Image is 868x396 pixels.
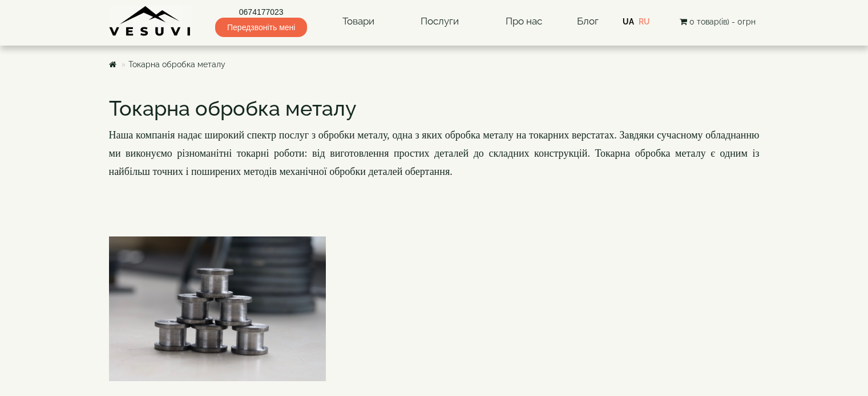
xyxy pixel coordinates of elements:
button: 0 товар(ів) - 0грн [676,15,759,28]
span: Передзвоніть мені [215,18,307,37]
a: Товари [331,9,386,35]
img: Завод VESUVI [109,6,192,37]
img: IMG_4066.JPG [109,236,326,381]
a: Блог [577,15,599,27]
a: RU [639,17,650,26]
a: UA [623,17,634,26]
span: 0 товар(ів) - 0грн [689,17,756,26]
a: Токарна обробка металу [128,60,225,69]
h1: Токарна обробка металу [109,97,760,120]
a: 0674177023 [215,6,307,18]
font: Наша компанія надає широкий спектр послуг з обробки металу, одна з яких обробка металу на токарни... [109,129,760,178]
a: Послуги [409,9,470,35]
a: Про нас [494,9,554,35]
